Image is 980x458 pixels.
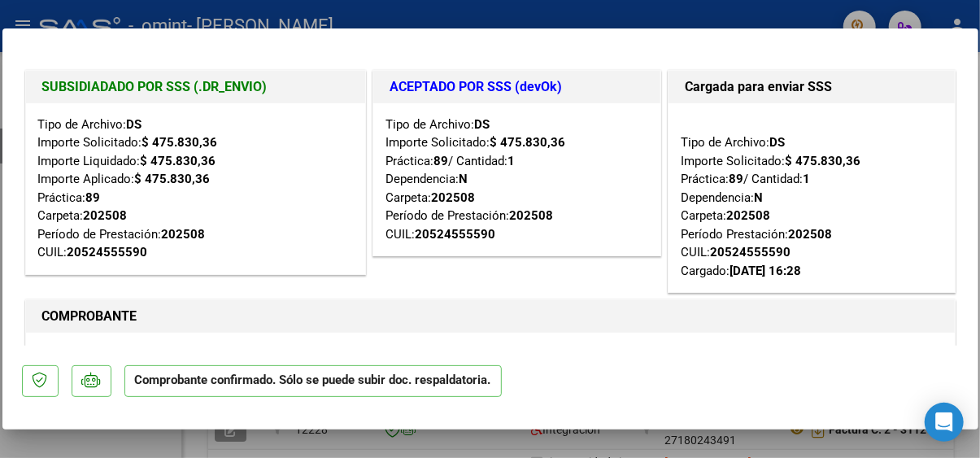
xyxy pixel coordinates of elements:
div: 20524555590 [710,243,791,262]
strong: $ 475.830,36 [785,154,860,168]
strong: 1 [507,154,515,168]
strong: 202508 [431,190,475,205]
div: Open Intercom Messenger [925,403,964,442]
h1: SUBSIDIADADO POR SSS (.DR_ENVIO) [42,77,350,97]
strong: DS [127,117,142,132]
strong: COMPROBANTE [42,308,137,324]
strong: N [459,172,468,186]
strong: 89 [433,154,448,168]
div: 20524555590 [415,225,495,244]
strong: N [754,190,763,205]
div: 20524555590 [68,243,148,262]
strong: $ 475.830,36 [490,135,565,150]
strong: DS [474,117,490,132]
strong: $ 475.830,36 [141,154,216,168]
div: Tipo de Archivo: Importe Solicitado: Práctica: / Cantidad: Dependencia: Carpeta: Período de Prest... [385,116,648,244]
strong: $ 475.830,36 [135,172,211,186]
strong: 202508 [509,208,553,223]
strong: 202508 [162,227,206,242]
p: Comprobante confirmado. Sólo se puede subir doc. respaldatoria. [124,365,502,397]
strong: [DATE] 16:28 [730,264,801,278]
h1: Cargada para enviar SSS [685,77,939,97]
strong: 202508 [84,208,128,223]
div: Tipo de Archivo: Importe Solicitado: Importe Liquidado: Importe Aplicado: Práctica: Carpeta: Perí... [38,116,354,262]
div: Tipo de Archivo: Importe Solicitado: Práctica: / Cantidad: Dependencia: Carpeta: Período Prestaci... [681,116,943,281]
strong: 1 [803,172,810,186]
strong: 202508 [726,208,770,223]
strong: 202508 [788,227,832,242]
strong: 89 [729,172,743,186]
strong: $ 475.830,36 [142,135,218,150]
strong: 89 [86,190,101,205]
strong: DS [769,135,785,150]
h1: ACEPTADO POR SSS (devOk) [390,77,644,97]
